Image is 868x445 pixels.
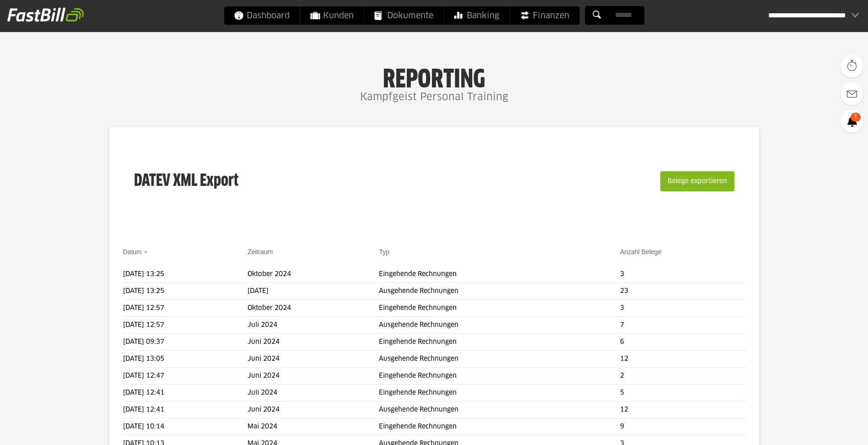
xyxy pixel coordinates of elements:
td: 12 [620,402,745,418]
span: Banking [454,6,499,25]
td: 9 [620,418,745,435]
td: Juli 2024 [248,317,379,334]
td: Eingehende Rechnungen [379,300,620,317]
td: Juni 2024 [248,334,379,351]
td: Juni 2024 [248,351,379,368]
td: Ausgehende Rechnungen [379,283,620,300]
td: 6 [620,334,745,351]
a: Dashboard [224,6,300,25]
td: 7 [620,317,745,334]
td: Mai 2024 [248,418,379,435]
a: Banking [444,6,509,25]
td: Eingehende Rechnungen [379,418,620,435]
span: Dokumente [374,6,433,25]
span: Dashboard [234,6,290,25]
a: Typ [379,248,389,255]
td: [DATE] 13:25 [123,283,248,300]
td: [DATE] 12:41 [123,402,248,418]
td: 5 [620,385,745,402]
td: Eingehende Rechnungen [379,266,620,283]
img: sort_desc.gif [144,251,150,253]
a: 1 [841,110,863,133]
td: [DATE] 09:37 [123,334,248,351]
td: Ausgehende Rechnungen [379,402,620,418]
a: Zeitraum [248,248,273,255]
td: [DATE] [248,283,379,300]
td: 3 [620,300,745,317]
td: Eingehende Rechnungen [379,368,620,385]
td: Ausgehende Rechnungen [379,317,620,334]
td: Eingehende Rechnungen [379,385,620,402]
td: [DATE] 13:25 [123,266,248,283]
td: Juli 2024 [248,385,379,402]
td: [DATE] 12:47 [123,368,248,385]
td: [DATE] 13:05 [123,351,248,368]
td: 2 [620,368,745,385]
td: Juni 2024 [248,402,379,418]
td: [DATE] 12:57 [123,300,248,317]
td: [DATE] 12:57 [123,317,248,334]
img: fastbill_logo_white.png [7,7,84,22]
a: Kunden [300,6,364,25]
td: Juni 2024 [248,368,379,385]
span: Finanzen [520,6,569,25]
td: Ausgehende Rechnungen [379,351,620,368]
td: Oktober 2024 [248,266,379,283]
button: Belege exportieren [660,171,734,191]
span: Kunden [310,6,354,25]
span: 1 [851,113,861,122]
td: [DATE] 12:41 [123,385,248,402]
td: Eingehende Rechnungen [379,334,620,351]
h1: Reporting [92,65,776,88]
a: Datum [123,248,142,255]
a: Dokumente [364,6,443,25]
td: 12 [620,351,745,368]
td: [DATE] 10:14 [123,418,248,435]
td: 23 [620,283,745,300]
td: Oktober 2024 [248,300,379,317]
td: 3 [620,266,745,283]
a: Finanzen [510,6,579,25]
h3: DATEV XML Export [134,152,238,211]
a: Anzahl Belege [620,248,661,255]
